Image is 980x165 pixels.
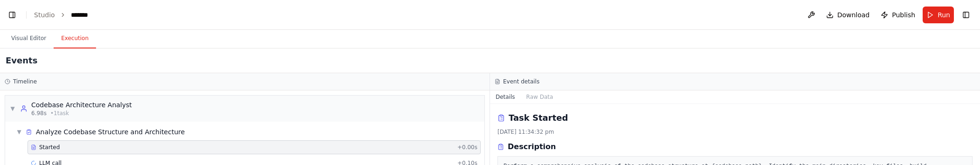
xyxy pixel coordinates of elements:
h3: Description [508,141,556,152]
span: Analyze Codebase Structure and Architecture [36,127,185,137]
span: • 1 task [50,110,69,117]
nav: breadcrumb [34,10,88,20]
button: Details [490,90,521,103]
div: [DATE] 11:34:32 pm [497,128,973,136]
div: Codebase Architecture Analyst [31,100,132,110]
span: 6.98s [31,110,47,117]
a: Studio [34,11,55,19]
h2: Task Started [509,111,568,124]
button: Download [822,7,874,23]
button: Show left sidebar [6,8,19,21]
button: Run [923,7,954,23]
span: Publish [892,10,915,20]
h2: Events [6,54,37,67]
span: Run [938,10,950,20]
button: Raw Data [521,90,559,103]
span: ▼ [16,128,22,136]
button: Visual Editor [4,29,54,48]
button: Execution [54,29,96,48]
button: Publish [877,7,919,23]
span: Started [39,144,60,151]
button: Show right sidebar [959,8,973,21]
span: ▼ [10,105,15,112]
span: Download [837,10,870,20]
h3: Event details [503,78,539,85]
span: + 0.00s [457,144,477,151]
h3: Timeline [13,78,37,85]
